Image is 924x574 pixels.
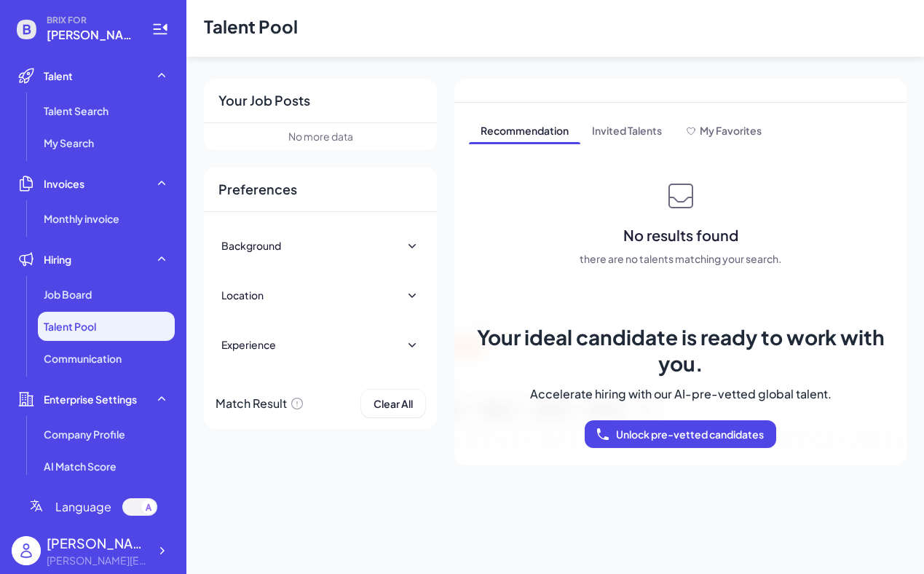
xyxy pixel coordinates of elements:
[469,120,580,143] span: Recommendation
[44,392,137,406] span: Enterprise Settings
[47,533,149,553] div: monica zhou
[44,135,94,150] span: My Search
[44,427,125,441] span: Company Profile
[44,351,122,366] span: Communication
[55,498,111,516] span: Language
[700,124,762,137] span: My Favorites
[221,288,264,302] div: Location
[580,251,781,266] span: there are no talents matching your search.
[361,390,425,417] button: Clear All
[44,459,117,473] span: AI Match Score
[47,15,134,26] span: BRIX FOR
[221,238,281,253] div: Background
[47,553,149,568] div: monica@joinbrix.com
[12,536,41,565] img: user_logo.png
[44,319,96,334] span: Talent Pool
[47,26,134,44] span: monica@joinbrix.com
[530,385,832,403] span: Accelerate hiring with our AI-pre-vetted global talent.
[623,225,738,245] span: No results found
[204,168,437,212] div: Preferences
[44,287,92,302] span: Job Board
[454,324,907,377] span: Your ideal candidate is ready to work with you.
[44,176,84,191] span: Invoices
[216,390,304,417] div: Match Result
[374,397,413,410] span: Clear All
[288,129,353,144] div: No more data
[221,337,276,352] div: Experience
[616,428,764,441] span: Unlock pre-vetted candidates
[204,79,437,123] div: Your Job Posts
[44,103,108,118] span: Talent Search
[44,252,71,267] span: Hiring
[44,211,119,226] span: Monthly invoice
[585,420,776,448] button: Unlock pre-vetted candidates
[44,68,73,83] span: Talent
[580,120,674,143] span: Invited Talents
